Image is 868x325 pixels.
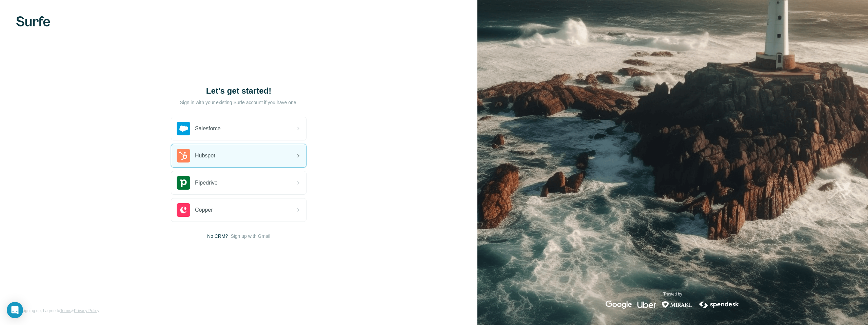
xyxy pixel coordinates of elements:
[231,233,270,240] button: Sign up with Gmail
[16,16,50,26] img: Surfe's logo
[195,125,221,133] span: Salesforce
[637,301,656,309] img: uber's logo
[180,99,297,106] p: Sign in with your existing Surfe account if you have one.
[16,308,99,314] span: By signing up, I agree to &
[698,301,740,309] img: spendesk's logo
[663,291,682,297] p: Trusted by
[177,203,190,217] img: copper's logo
[207,233,228,240] span: No CRM?
[195,152,215,160] span: Hubspot
[662,301,693,309] img: mirakl's logo
[177,122,190,135] img: salesforce's logo
[606,301,632,309] img: google's logo
[171,85,307,96] h1: Let’s get started!
[74,308,99,313] a: Privacy Policy
[7,302,23,318] div: Open Intercom Messenger
[60,308,71,313] a: Terms
[195,179,218,187] span: Pipedrive
[177,149,190,162] img: hubspot's logo
[177,176,190,190] img: pipedrive's logo
[195,206,213,214] span: Copper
